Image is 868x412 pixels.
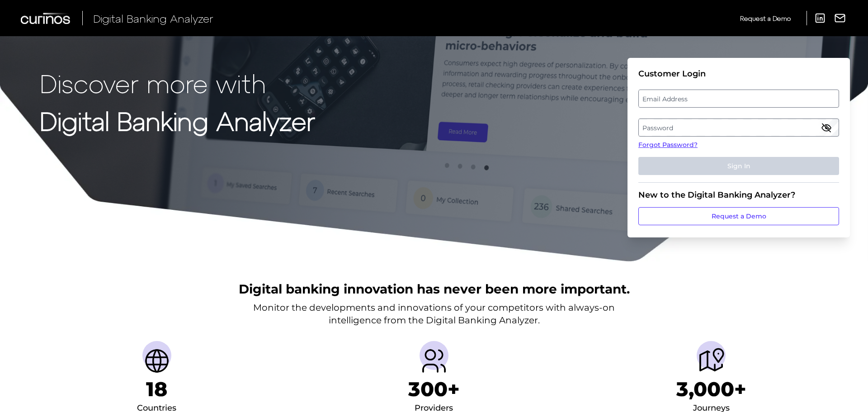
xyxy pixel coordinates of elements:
strong: Digital Banking Analyzer [40,105,315,136]
h1: 300+ [408,377,460,401]
a: Request a Demo [740,11,791,26]
div: New to the Digital Banking Analyzer? [638,190,839,200]
label: Email Address [639,90,838,107]
h2: Digital banking innovation has never been more important. [239,280,630,298]
label: Password [639,119,838,136]
a: Forgot Password? [638,140,839,150]
img: Curinos [21,13,71,24]
img: Providers [420,346,448,375]
span: Digital Banking Analyzer [93,12,213,25]
img: Journeys [697,346,726,375]
span: Request a Demo [740,14,791,22]
div: Customer Login [638,69,839,79]
p: Monitor the developments and innovations of your competitors with always-on intelligence from the... [253,301,615,327]
p: Discover more with [40,69,315,97]
img: Countries [142,346,171,375]
h1: 18 [146,377,167,401]
button: Sign In [638,157,839,175]
h1: 3,000+ [676,377,746,401]
a: Request a Demo [638,207,839,225]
